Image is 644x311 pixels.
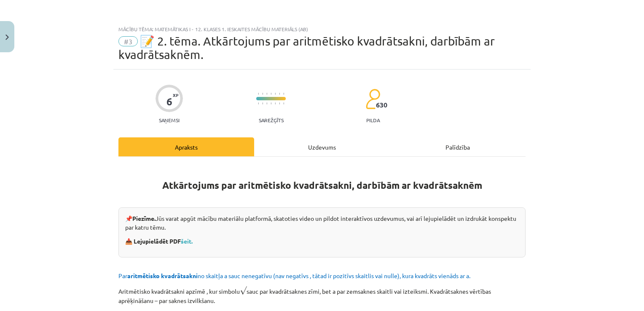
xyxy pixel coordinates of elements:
[366,117,380,123] p: pilda
[365,88,380,110] img: students-c634bb4e5e11cddfef0936a35e636f08e4e9abd3cc4e673bd6f9a4125e45ecb1.svg
[266,102,267,105] img: icon-short-line-57e1e144782c952c97e751825c79c345078a6d821885a25fce030b3d8c18986b.svg
[173,93,178,97] span: XP
[258,102,259,105] img: icon-short-line-57e1e144782c952c97e751825c79c345078a6d821885a25fce030b3d8c18986b.svg
[279,102,280,105] img: icon-short-line-57e1e144782c952c97e751825c79c345078a6d821885a25fce030b3d8c18986b.svg
[262,102,263,105] img: icon-short-line-57e1e144782c952c97e751825c79c345078a6d821885a25fce030b3d8c18986b.svg
[254,137,390,156] div: Uzdevums
[275,93,276,95] img: icon-short-line-57e1e144782c952c97e751825c79c345078a6d821885a25fce030b3d8c18986b.svg
[258,93,259,95] img: icon-short-line-57e1e144782c952c97e751825c79c345078a6d821885a25fce030b3d8c18986b.svg
[125,214,519,232] p: 📌 Jūs varat apgūt mācību materiālu platformā, skatoties video un pildot interaktīvos uzdevumus, v...
[132,214,156,222] strong: Piezīme.
[390,137,526,156] div: Palīdzība
[283,102,284,105] img: icon-short-line-57e1e144782c952c97e751825c79c345078a6d821885a25fce030b3d8c18986b.svg
[166,96,172,107] div: 6
[240,286,247,295] span: √
[262,93,263,95] img: icon-short-line-57e1e144782c952c97e751825c79c345078a6d821885a25fce030b3d8c18986b.svg
[162,179,482,191] strong: Atkārtojums par aritmētisko kvadrātsakni, darbībām ar kvadrātsaknēm
[5,35,9,40] img: icon-close-lesson-0947bae3869378f0d4975bcd49f059093ad1ed9edebbc8119c70593378902aed.svg
[118,285,526,305] p: Aritmētisko kvadrātsakni apzīmē , kur simbolu sauc par kvadrātsaknes zīmi, bet a par zemsaknes sk...
[279,93,280,95] img: icon-short-line-57e1e144782c952c97e751825c79c345078a6d821885a25fce030b3d8c18986b.svg
[266,93,267,95] img: icon-short-line-57e1e144782c952c97e751825c79c345078a6d821885a25fce030b3d8c18986b.svg
[283,93,284,95] img: icon-short-line-57e1e144782c952c97e751825c79c345078a6d821885a25fce030b3d8c18986b.svg
[271,102,271,105] img: icon-short-line-57e1e144782c952c97e751825c79c345078a6d821885a25fce030b3d8c18986b.svg
[118,36,138,46] span: #3
[156,117,183,123] p: Saņemsi
[376,101,387,109] span: 630
[118,26,526,32] div: Mācību tēma: Matemātikas i - 12. klases 1. ieskaites mācību materiāls (ab)
[259,117,284,123] p: Sarežģīts
[127,272,198,279] b: aritmētisko kvadrātsakni
[125,237,194,245] strong: 📥 Lejupielādēt PDF
[275,102,276,105] img: icon-short-line-57e1e144782c952c97e751825c79c345078a6d821885a25fce030b3d8c18986b.svg
[181,237,193,245] a: šeit.
[118,137,254,156] div: Apraksts
[271,93,271,95] img: icon-short-line-57e1e144782c952c97e751825c79c345078a6d821885a25fce030b3d8c18986b.svg
[118,272,470,279] span: Par no skaitļa a sauc nenegatīvu (nav negatīvs , tātad ir pozitīvs skaitlis vai nulle), kura kvad...
[118,34,495,62] span: 📝 2. tēma. Atkārtojums par aritmētisko kvadrātsakni, darbībām ar kvadrātsaknēm.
